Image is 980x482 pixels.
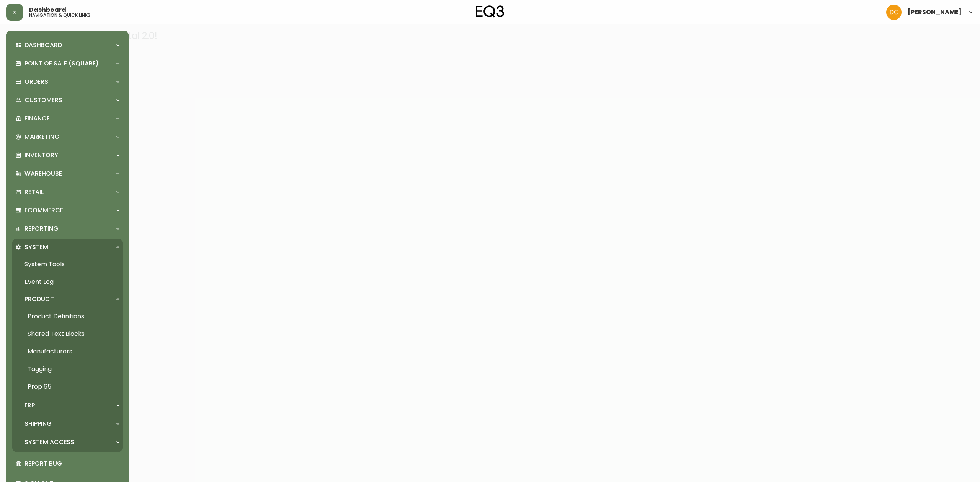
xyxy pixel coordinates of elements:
[908,9,962,15] span: [PERSON_NAME]
[24,401,35,410] p: ERP
[12,184,122,200] div: Retail
[12,291,122,308] div: Product
[24,151,58,160] p: Inventory
[12,73,122,90] div: Orders
[12,415,122,432] div: Shipping
[12,343,122,360] a: Manufacturers
[24,243,48,251] p: System
[12,434,122,451] div: System Access
[12,256,122,273] a: System Tools
[24,96,62,104] p: Customers
[24,78,48,86] p: Orders
[24,420,52,428] p: Shipping
[886,5,902,20] img: 7eb451d6983258353faa3212700b340b
[12,129,122,145] div: Marketing
[24,295,54,303] p: Product
[12,110,122,127] div: Finance
[12,239,122,256] div: System
[12,220,122,237] div: Reporting
[476,5,504,18] img: logo
[29,13,90,18] h5: navigation & quick links
[24,206,63,215] p: Ecommerce
[12,325,122,343] a: Shared Text Blocks
[12,147,122,164] div: Inventory
[24,225,58,233] p: Reporting
[12,202,122,219] div: Ecommerce
[12,454,122,474] div: Report Bug
[12,360,122,378] a: Tagging
[24,188,44,196] p: Retail
[12,92,122,109] div: Customers
[24,114,50,123] p: Finance
[24,59,99,68] p: Point of Sale (Square)
[12,37,122,54] div: Dashboard
[12,378,122,396] a: Prop 65
[12,397,122,414] div: ERP
[29,7,66,13] span: Dashboard
[24,133,59,141] p: Marketing
[12,308,122,325] a: Product Definitions
[24,169,62,178] p: Warehouse
[12,273,122,291] a: Event Log
[24,41,62,49] p: Dashboard
[24,459,119,468] p: Report Bug
[12,55,122,72] div: Point of Sale (Square)
[24,438,74,446] p: System Access
[12,165,122,182] div: Warehouse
